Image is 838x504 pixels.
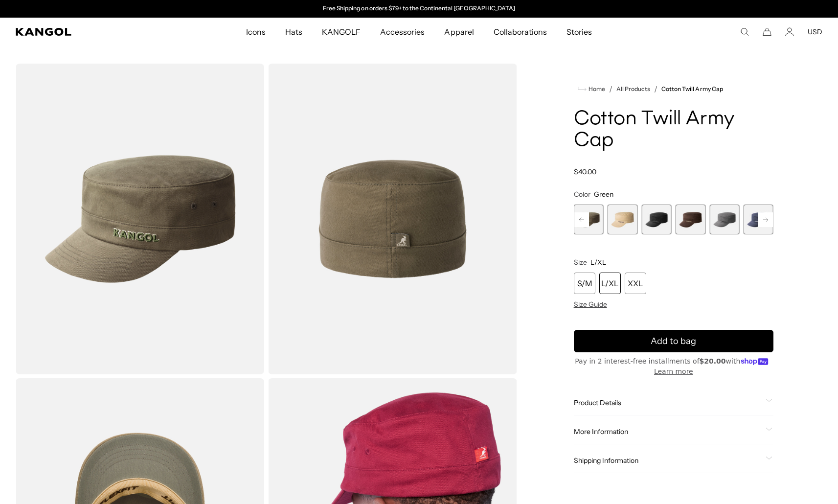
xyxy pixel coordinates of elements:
a: KANGOLF [312,18,370,46]
span: Product Details [574,398,762,407]
span: Size Guide [574,300,607,309]
button: Add to bag [574,330,773,352]
label: Black [641,205,671,234]
button: Cart [763,27,771,36]
div: 4 of 9 [641,205,671,234]
a: Icons [236,18,275,46]
span: Icons [246,18,266,46]
div: L/XL [599,273,621,294]
div: 6 of 9 [709,205,739,234]
span: More Information [574,427,762,436]
label: Grey [709,205,739,234]
span: Home [587,86,605,92]
div: 7 of 9 [744,205,773,234]
a: Accessories [370,18,434,46]
span: Size [574,258,587,267]
h1: Cotton Twill Army Cap [574,109,773,152]
a: All Products [616,86,650,92]
a: Hats [275,18,312,46]
div: Announcement [318,5,520,13]
span: Apparel [444,18,474,46]
a: Apparel [434,18,483,46]
a: Kangol [16,28,162,36]
summary: Search here [740,27,749,36]
button: USD [808,27,822,36]
span: Accessories [380,18,425,46]
div: 3 of 9 [608,205,637,234]
span: Add to bag [651,335,696,348]
a: Account [785,27,794,36]
div: XXL [625,273,646,294]
div: 1 of 2 [318,5,520,13]
nav: breadcrumbs [574,83,773,95]
label: Navy [744,205,773,234]
img: color-green [268,64,517,374]
a: Free Shipping on orders $79+ to the Continental [GEOGRAPHIC_DATA] [323,4,515,12]
li: / [605,83,612,95]
span: Shipping Information [574,456,762,465]
span: Color [574,190,590,199]
a: Collaborations [484,18,557,46]
span: $40.00 [574,167,596,176]
a: Home [578,85,605,93]
div: S/M [574,273,595,294]
span: Collaborations [494,18,547,46]
label: Brown [676,205,705,234]
span: Hats [285,18,302,46]
div: 5 of 9 [676,205,705,234]
slideshow-component: Announcement bar [318,5,520,13]
span: Stories [566,18,592,46]
label: Green [574,205,604,234]
span: L/XL [590,258,606,267]
a: Cotton Twill Army Cap [661,86,723,92]
span: Green [594,190,613,199]
label: Beige [608,205,637,234]
span: KANGOLF [322,18,361,46]
li: / [650,83,657,95]
img: color-green [16,64,264,374]
a: Stories [557,18,602,46]
div: 2 of 9 [574,205,604,234]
